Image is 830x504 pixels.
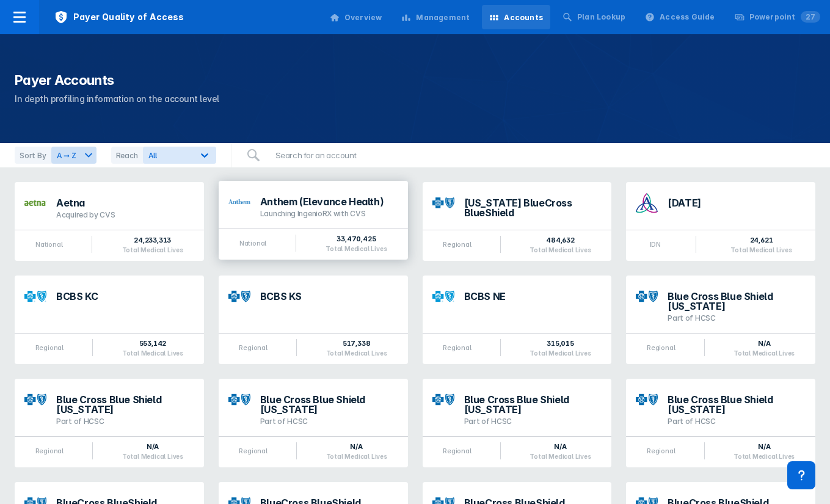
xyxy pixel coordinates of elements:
[326,349,387,357] div: Total Medical Lives
[668,291,806,311] div: Blue Cross Blue Shield [US_STATE]
[734,453,795,460] div: Total Medical Lives
[734,442,795,451] div: N/A
[530,442,591,451] div: N/A
[730,246,792,254] div: Total Medical Lives
[416,12,470,23] div: Management
[482,5,550,29] a: Accounts
[423,379,612,467] a: Blue Cross Blue Shield [US_STATE]Part of HCSCRegionalN/ATotal Medical Lives
[626,379,815,467] a: Blue Cross Blue Shield [US_STATE]Part of HCSCRegionalN/ATotal Medical Lives
[464,291,602,301] div: BCBS NE
[464,417,602,426] div: Part of HCSC
[423,276,612,364] a: BCBS NERegional315,015Total Medical Lives
[15,147,51,164] div: Sort By
[636,389,658,411] img: bcbs-tx.png
[122,246,183,254] div: Total Medical Lives
[15,71,815,89] h1: Payer Accounts
[260,291,398,301] div: BCBS KS
[432,285,454,307] img: bcbs-ne.png
[344,12,382,23] div: Overview
[432,389,454,411] img: bcbs-ok.png
[51,147,96,164] button: A ➞ Z
[668,417,806,426] div: Part of HCSC
[801,11,820,23] span: 27
[24,389,46,411] img: bcbs-mt.png
[626,182,815,261] a: [DATE]IDN24,621Total Medical Lives
[15,182,204,261] a: AetnaAcquired by CVSNational24,233,313Total Medical Lives
[56,395,194,414] div: Blue Cross Blue Shield [US_STATE]
[56,198,194,208] div: Aetna
[260,395,398,414] div: Blue Cross Blue Shield [US_STATE]
[650,240,661,249] div: IDN
[228,389,250,411] img: bcbs-nm.png
[464,198,602,217] div: [US_STATE] BlueCross BlueShield
[577,12,625,23] div: Plan Lookup
[35,240,62,249] div: National
[660,12,715,23] div: Access Guide
[15,276,204,364] a: BCBS KCRegional553,142Total Medical Lives
[35,343,64,352] div: Regional
[56,210,194,220] div: Acquired by CVS
[636,285,658,307] img: bcbs-il.png
[260,417,398,426] div: Part of HCSC
[326,338,387,348] div: 517,338
[239,447,267,455] div: Regional
[423,182,612,261] a: [US_STATE] BlueCross BlueShieldRegional484,632Total Medical Lives
[530,453,591,460] div: Total Medical Lives
[730,235,792,245] div: 24,621
[122,235,183,245] div: 24,233,313
[443,343,471,352] div: Regional
[504,12,543,23] div: Accounts
[228,199,250,204] img: anthem.png
[326,234,387,244] div: 33,470,425
[326,453,387,460] div: Total Medical Lives
[530,235,591,245] div: 484,632
[148,151,157,160] span: All
[56,417,194,426] div: Part of HCSC
[122,349,183,357] div: Total Medical Lives
[239,343,267,352] div: Regional
[636,192,658,214] img: ascension-health.png
[432,197,454,209] img: bcbs-ar.png
[530,338,591,348] div: 315,015
[749,12,820,23] div: Powerpoint
[56,291,194,301] div: BCBS KC
[15,379,204,467] a: Blue Cross Blue Shield [US_STATE]Part of HCSCRegionalN/ATotal Medical Lives
[268,143,406,167] input: Search for an account
[24,200,46,205] img: aetna.png
[35,447,64,455] div: Regional
[219,379,408,467] a: Blue Cross Blue Shield [US_STATE]Part of HCSCRegionalN/ATotal Medical Lives
[668,313,806,323] div: Part of HCSC
[734,349,795,357] div: Total Medical Lives
[464,395,602,414] div: Blue Cross Blue Shield [US_STATE]
[668,395,806,414] div: Blue Cross Blue Shield [US_STATE]
[219,182,408,261] a: Anthem (Elevance Health)Launching IngenioRX with CVSNational33,470,425Total Medical Lives
[111,147,143,164] div: Reach
[530,246,591,254] div: Total Medical Lives
[326,442,387,451] div: N/A
[326,245,387,252] div: Total Medical Lives
[219,276,408,364] a: BCBS KSRegional517,338Total Medical Lives
[668,198,806,208] div: [DATE]
[122,442,183,451] div: N/A
[239,239,266,247] div: National
[122,453,183,460] div: Total Medical Lives
[394,5,477,29] a: Management
[647,343,675,352] div: Regional
[787,461,815,489] div: Contact Support
[443,240,471,249] div: Regional
[228,285,250,307] img: bcbs-ks.png
[24,285,46,307] img: bcbs-kansas-city.png
[260,197,398,206] div: Anthem (Elevance Health)
[122,338,183,348] div: 553,142
[52,150,81,161] div: A ➞ Z
[443,447,471,455] div: Regional
[734,338,795,348] div: N/A
[260,209,398,219] div: Launching IngenioRX with CVS
[15,92,815,106] p: In depth profiling information on the account level
[647,447,675,455] div: Regional
[626,276,815,364] a: Blue Cross Blue Shield [US_STATE]Part of HCSCRegionalN/ATotal Medical Lives
[530,349,591,357] div: Total Medical Lives
[322,5,390,29] a: Overview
